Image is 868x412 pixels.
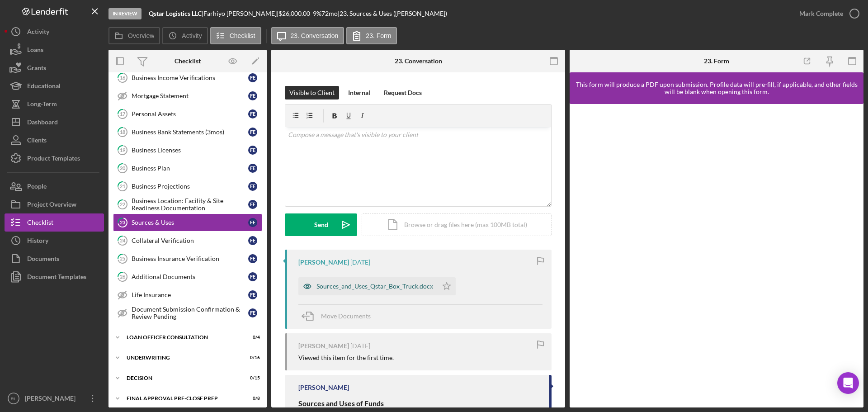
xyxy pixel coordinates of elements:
[5,389,104,407] button: RL[PERSON_NAME]
[132,92,248,99] div: Mortgage Statement
[248,91,257,100] div: F E
[132,291,248,298] div: Life Insurance
[379,86,426,99] button: Request Docs
[132,147,248,154] div: Business Licenses
[182,32,202,39] label: Activity
[132,197,248,212] div: Business Location: Facility & Site Readiness Documentation
[113,159,262,177] a: 20Business PlanFE
[210,27,261,44] button: Checklist
[285,213,357,236] button: Send
[120,183,125,189] tspan: 21
[127,375,237,381] div: Decision
[132,306,248,320] div: Document Submission Confirmation & Review Pending
[132,237,248,244] div: Collateral Verification
[348,86,370,99] div: Internal
[289,86,335,99] div: Visible to Client
[113,195,262,213] a: 22Business Location: Facility & Site Readiness DocumentationFE
[344,86,375,99] button: Internal
[132,110,248,118] div: Personal Assets
[113,213,262,232] a: 23Sources & UsesFE
[5,268,104,286] button: Document Templates
[128,32,154,39] label: Overview
[248,146,257,155] div: F E
[298,277,456,295] button: Sources_and_Uses_Qstar_Box_Truck.docx
[162,27,208,44] button: Activity
[346,27,397,44] button: 23. Form
[248,109,257,118] div: F E
[113,286,262,304] a: Life InsuranceFE
[799,5,843,23] div: Mark Complete
[149,9,202,17] b: Qstar Logistics LLC
[149,10,203,17] div: |
[248,254,257,263] div: F E
[120,219,125,225] tspan: 23
[244,375,260,381] div: 0 / 15
[298,342,349,350] div: [PERSON_NAME]
[244,355,260,360] div: 0 / 16
[298,354,394,361] div: Viewed this item for the first time.
[230,32,255,39] label: Checklist
[350,342,370,350] time: 2025-07-21 23:12
[11,396,17,401] text: RL
[132,183,248,190] div: Business Projections
[298,399,384,407] strong: Sources and Uses of Funds
[395,57,442,65] div: 23. Conversation
[132,74,248,81] div: Business Income Verifications
[285,86,339,99] button: Visible to Client
[248,182,257,191] div: F E
[113,105,262,123] a: 17Personal AssetsFE
[316,283,433,290] div: Sources_and_Uses_Qstar_Box_Truck.docx
[248,218,257,227] div: F E
[132,165,248,172] div: Business Plan
[127,396,237,401] div: Final Approval Pre-Close Prep
[108,27,160,44] button: Overview
[120,111,126,117] tspan: 17
[248,272,257,281] div: F E
[113,304,262,322] a: Document Submission Confirmation & Review PendingFE
[248,308,257,317] div: F E
[132,219,248,226] div: Sources & Uses
[113,232,262,250] a: 24Collateral VerificationFE
[27,268,86,288] div: Document Templates
[248,164,257,173] div: F E
[248,200,257,209] div: F E
[113,141,262,159] a: 19Business LicensesFE
[248,73,257,82] div: F E
[790,5,863,23] button: Mark Complete
[298,384,349,391] div: [PERSON_NAME]
[244,396,260,401] div: 0 / 8
[350,259,370,266] time: 2025-07-28 22:08
[132,128,248,136] div: Business Bank Statements (3mos)
[291,32,339,39] label: 23. Conversation
[574,81,859,95] div: This form will produce a PDF upon submission. Profile data will pre-fill, if applicable, and othe...
[248,236,257,245] div: F E
[278,10,313,17] div: $26,000.00
[120,256,125,261] tspan: 25
[120,147,126,153] tspan: 19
